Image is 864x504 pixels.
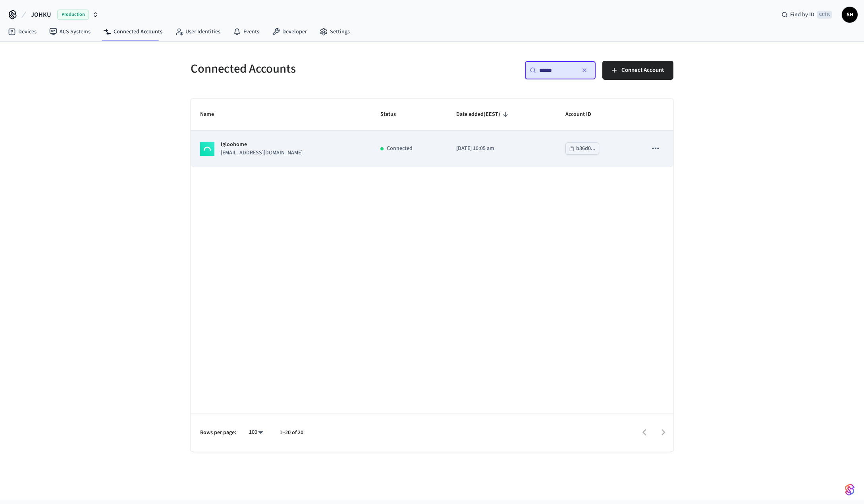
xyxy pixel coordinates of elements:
p: Rows per page: [200,429,236,437]
div: b36d0... [576,144,596,154]
a: User Identities [169,25,227,39]
a: Events [227,25,266,39]
button: Connect Account [602,61,673,80]
a: ACS Systems [43,25,97,39]
p: Connected [387,144,413,153]
a: Developer [266,25,313,39]
span: Find by ID [790,11,814,19]
p: 1–20 of 20 [280,429,303,437]
a: Devices [2,25,43,39]
h5: Connected Accounts [191,61,427,77]
span: Connect Account [621,65,664,75]
table: sticky table [191,99,673,167]
button: SH [842,7,858,23]
span: Date added(EEST) [456,108,511,121]
button: b36d0... [565,142,599,155]
span: SH [843,8,857,22]
p: Igloohome [221,140,303,149]
p: [EMAIL_ADDRESS][DOMAIN_NAME] [221,149,303,157]
div: Find by IDCtrl K [775,8,839,22]
img: igloohome_logo [200,142,214,156]
span: Status [380,108,406,121]
img: SeamLogoGradient.69752ec5.svg [845,483,854,496]
span: Ctrl K [817,11,832,19]
a: Connected Accounts [97,25,169,39]
a: Settings [313,25,356,39]
div: 100 [246,427,267,438]
p: [DATE] 10:05 am [456,144,546,153]
span: Account ID [565,108,602,121]
span: JOHKU [31,10,51,19]
span: Production [57,10,89,20]
span: Name [200,108,224,121]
